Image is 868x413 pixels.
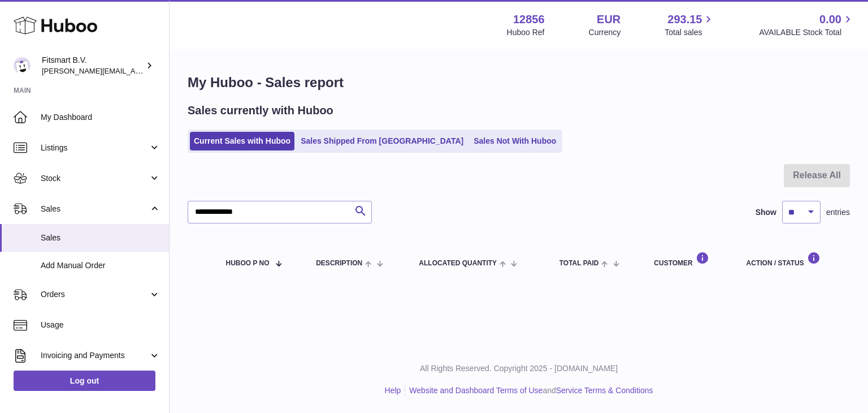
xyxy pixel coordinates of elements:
[559,260,599,267] span: Total paid
[513,12,545,27] strong: 12856
[597,12,620,27] strong: EUR
[42,66,227,75] span: [PERSON_NAME][EMAIL_ADDRESS][DOMAIN_NAME]
[419,260,497,267] span: ALLOCATED Quantity
[190,132,294,150] a: Current Sales with Huboo
[297,132,467,150] a: Sales Shipped From [GEOGRAPHIC_DATA]
[385,386,401,395] a: Help
[759,12,854,38] a: 0.00 AVAILABLE Stock Total
[667,12,702,27] span: 293.15
[41,289,149,300] span: Orders
[41,350,149,361] span: Invoicing and Payments
[316,260,362,267] span: Description
[470,132,560,150] a: Sales Not With Huboo
[41,233,160,243] span: Sales
[589,27,621,38] div: Currency
[405,385,653,396] li: and
[756,207,776,218] label: Show
[556,386,653,395] a: Service Terms & Conditions
[41,112,160,123] span: My Dashboard
[226,260,270,267] span: Huboo P no
[665,12,715,38] a: 293.15 Total sales
[507,27,545,38] div: Huboo Ref
[826,207,850,218] span: entries
[654,252,723,267] div: Customer
[188,74,850,92] h1: My Huboo - Sales report
[41,204,149,214] span: Sales
[41,173,149,184] span: Stock
[747,252,839,267] div: Action / Status
[179,363,859,374] p: All Rights Reserved. Copyright 2025 - [DOMAIN_NAME]
[14,57,31,74] img: jonathan@leaderoo.com
[665,27,715,38] span: Total sales
[409,386,542,395] a: Website and Dashboard Terms of Use
[759,27,854,38] span: AVAILABLE Stock Total
[188,103,333,118] h2: Sales currently with Huboo
[14,371,155,391] a: Log out
[41,260,160,271] span: Add Manual Order
[41,143,149,153] span: Listings
[42,55,144,76] div: Fitsmart B.V.
[819,12,841,27] span: 0.00
[41,320,160,330] span: Usage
